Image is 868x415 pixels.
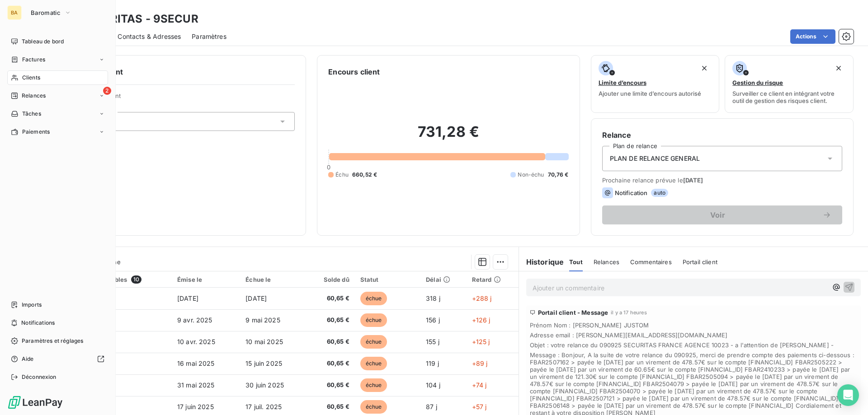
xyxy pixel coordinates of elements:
span: Commentaires [630,258,672,266]
span: Tout [569,258,583,266]
span: 104 j [426,381,440,389]
span: 60,65 € [312,316,349,325]
span: Baromatic [31,9,61,16]
span: Portail client - Message [538,309,609,316]
span: échue [360,400,387,414]
span: Paramètres et réglages [22,337,83,345]
span: 30 juin 2025 [245,381,284,389]
span: échue [360,335,387,349]
span: 17 juin 2025 [177,403,214,410]
span: Factures [22,56,45,64]
span: échue [360,292,387,305]
span: +288 j [472,294,492,302]
span: +89 j [472,359,488,367]
span: 17 juil. 2025 [245,403,282,410]
span: +74 j [472,381,487,389]
span: Limite d’encours [599,79,646,86]
span: Surveiller ce client en intégrant votre outil de gestion des risques client. [732,90,846,104]
button: Actions [790,29,835,44]
span: Non-échu [518,171,544,179]
span: échue [360,357,387,370]
span: 156 j [426,316,440,324]
span: Relances [22,92,46,100]
span: Notifications [21,319,55,327]
h6: Informations client [55,66,295,77]
span: Ajouter une limite d’encours autorisé [599,90,701,97]
div: Échue le [245,276,301,283]
button: Voir [602,205,842,224]
h2: 731,28 € [328,123,568,150]
span: 70,76 € [548,171,569,179]
span: 9 mai 2025 [245,316,280,324]
div: Émise le [177,276,235,283]
div: BA [7,5,22,20]
span: Déconnexion [22,373,57,381]
span: Tableau de bord [22,37,64,46]
span: Notification [615,189,648,196]
h3: SECURITAS - 9SECUR [80,11,198,27]
span: Paiements [22,128,50,136]
span: 16 mai 2025 [177,359,215,367]
span: 318 j [426,294,440,302]
span: Contacts & Adresses [118,32,181,41]
div: Retard [472,276,513,283]
span: Adresse email : [PERSON_NAME][EMAIL_ADDRESS][DOMAIN_NAME] [530,331,857,339]
h6: Encours client [328,66,380,77]
span: 87 j [426,403,437,410]
div: Délai [426,276,461,283]
span: 119 j [426,359,439,367]
span: 60,65 € [312,402,349,411]
span: PLAN DE RELANCE GENERAL [610,154,700,163]
span: Portail client [683,258,717,266]
span: Propriétés Client [73,92,295,105]
span: il y a 17 heures [611,310,646,315]
span: [DATE] [683,177,703,184]
span: 60,65 € [312,381,349,390]
span: Objet : votre relance du 090925 SECURITAS FRANCE AGENCE 10023 - a l'attention de [PERSON_NAME] - [530,341,857,349]
span: auto [651,189,668,197]
div: Statut [360,276,415,283]
span: échue [360,378,387,392]
span: Prénom Nom : [PERSON_NAME] JUSTOM [530,322,857,329]
span: Tâches [22,110,41,118]
div: Pièces comptables [71,275,166,284]
span: Échu [335,171,349,179]
span: 10 mai 2025 [245,338,283,345]
span: Prochaine relance prévue le [602,177,842,184]
span: 60,65 € [312,359,349,368]
span: 10 avr. 2025 [177,338,215,345]
span: [DATE] [245,294,267,302]
span: Clients [22,74,40,82]
span: échue [360,313,387,327]
span: 10 [131,275,142,284]
button: Gestion du risqueSurveiller ce client en intégrant votre outil de gestion des risques client. [725,55,854,113]
span: +57 j [472,403,487,410]
span: Paramètres [192,32,226,41]
button: Limite d’encoursAjouter une limite d’encours autorisé [591,55,720,113]
a: Aide [7,352,108,366]
span: Gestion du risque [732,79,783,86]
div: Open Intercom Messenger [837,384,859,406]
span: 60,65 € [312,337,349,346]
span: 660,52 € [352,171,377,179]
span: [DATE] [177,294,198,302]
span: 0 [327,163,330,171]
img: Logo LeanPay [7,395,63,410]
div: Solde dû [312,276,349,283]
span: 9 avr. 2025 [177,316,212,324]
span: Relances [594,258,619,266]
span: 2 [103,87,111,95]
span: Imports [22,301,42,309]
span: 60,65 € [312,294,349,303]
span: 31 mai 2025 [177,381,215,389]
h6: Relance [602,130,842,140]
span: +126 j [472,316,491,324]
span: 155 j [426,338,439,345]
span: +125 j [472,338,490,345]
h6: Historique [519,256,564,267]
span: Aide [22,355,34,363]
span: Voir [613,211,822,219]
span: 15 juin 2025 [245,359,282,367]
